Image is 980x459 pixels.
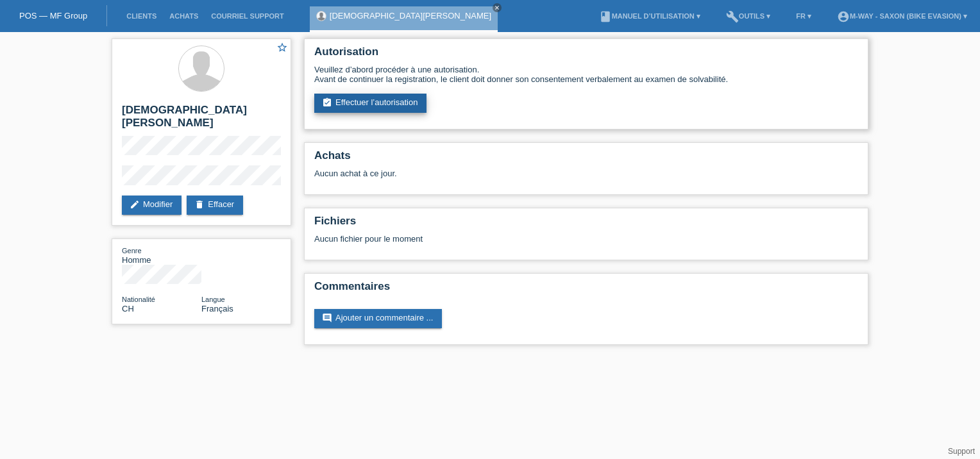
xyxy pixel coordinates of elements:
i: delete [194,199,205,210]
span: Langue [201,296,225,303]
a: POS — MF Group [19,11,87,21]
h2: Achats [314,149,858,169]
a: assignment_turned_inEffectuer l’autorisation [314,94,427,113]
a: commentAjouter un commentaire ... [314,309,442,328]
a: Clients [120,12,163,20]
a: close [493,3,502,12]
h2: [DEMOGRAPHIC_DATA][PERSON_NAME] [122,104,281,136]
a: buildOutils ▾ [720,12,777,20]
h2: Fichiers [314,215,858,234]
i: build [726,10,739,23]
span: Genre [122,247,142,255]
a: Courriel Support [205,12,290,20]
i: book [599,10,612,23]
i: star_border [276,42,288,53]
a: star_border [276,42,288,55]
a: deleteEffacer [187,196,243,215]
i: comment [322,313,332,323]
div: Veuillez d’abord procéder à une autorisation. Avant de continuer la registration, le client doit ... [314,65,858,84]
div: Aucun achat à ce jour. [314,169,858,188]
a: Support [948,447,975,456]
span: Nationalité [122,296,155,303]
a: bookManuel d’utilisation ▾ [593,12,707,20]
span: Suisse [122,304,134,313]
i: assignment_turned_in [322,97,332,108]
i: edit [130,199,140,210]
span: Français [201,304,233,313]
h2: Commentaires [314,280,858,299]
a: editModifier [122,196,182,215]
div: Aucun fichier pour le moment [314,234,706,244]
a: [DEMOGRAPHIC_DATA][PERSON_NAME] [330,11,491,21]
h2: Autorisation [314,46,858,65]
a: Achats [163,12,205,20]
i: close [494,4,500,11]
i: account_circle [837,10,850,23]
a: account_circlem-way - Saxon (Bike Evasion) ▾ [831,12,974,20]
a: FR ▾ [790,12,818,20]
div: Homme [122,246,201,265]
